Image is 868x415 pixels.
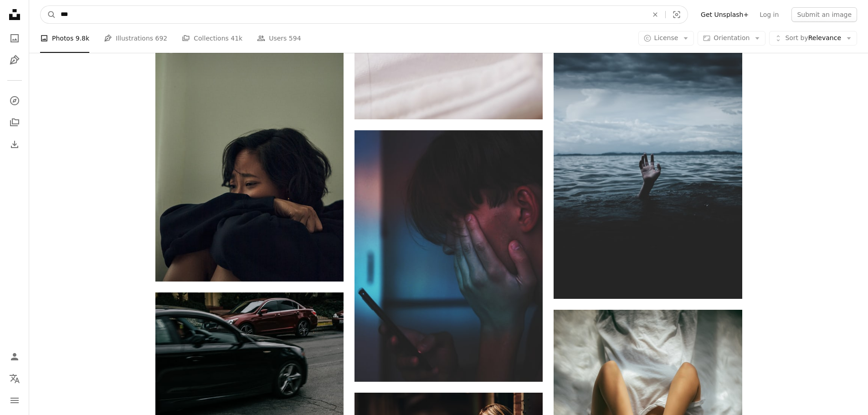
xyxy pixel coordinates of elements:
[785,34,841,43] span: Relevance
[155,31,344,282] img: a woman wrapped in a blanket sitting on a bed
[554,16,742,299] img: a person drowns underwater
[289,33,301,43] span: 594
[5,29,24,47] a: Photos
[155,33,168,43] span: 692
[5,369,24,388] button: Language
[554,154,742,162] a: a person drowns underwater
[354,130,543,381] img: man holding smartphone in close up photography
[666,6,688,23] button: Visual search
[654,34,678,41] span: License
[257,24,301,53] a: Users 594
[182,24,242,53] a: Collections 41k
[645,6,665,23] button: Clear
[231,33,242,43] span: 41k
[104,24,167,53] a: Illustrations 692
[155,152,344,160] a: a woman wrapped in a blanket sitting on a bed
[41,6,56,23] button: Search Unsplash
[698,31,765,46] button: Orientation
[5,113,24,132] a: Collections
[5,92,24,110] a: Explore
[785,34,808,41] span: Sort by
[638,31,694,46] button: License
[754,7,784,22] a: Log in
[5,391,24,410] button: Menu
[769,31,857,46] button: Sort byRelevance
[5,5,24,26] a: Home — Unsplash
[5,348,24,366] a: Log in / Sign up
[714,34,750,41] span: Orientation
[40,5,688,24] form: Find visuals sitewide
[354,252,543,260] a: man holding smartphone in close up photography
[5,51,24,69] a: Illustrations
[695,7,754,22] a: Get Unsplash+
[791,7,857,22] button: Submit an image
[5,135,24,154] a: Download History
